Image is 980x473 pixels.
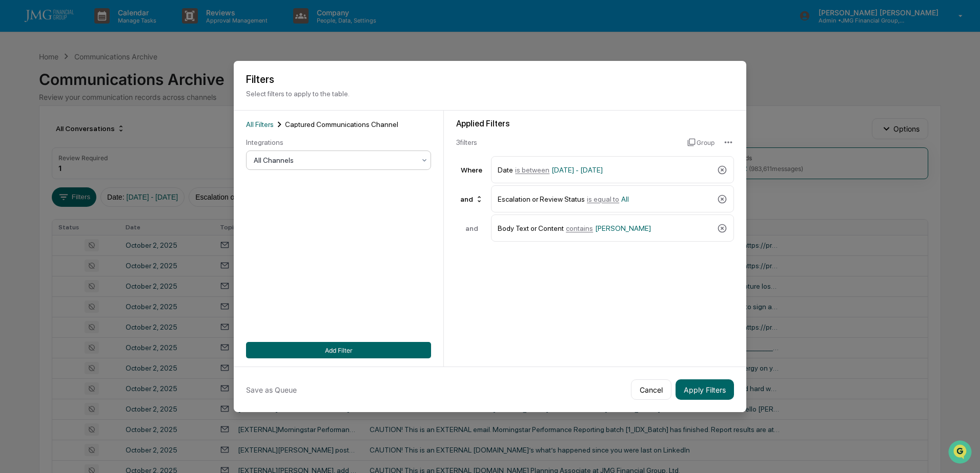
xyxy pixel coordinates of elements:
[552,166,603,174] span: [DATE] - [DATE]
[46,78,168,89] div: Start new chat
[498,190,713,208] div: Escalation or Review Status
[10,210,18,219] div: 🖐️
[32,139,136,147] span: [PERSON_NAME].[PERSON_NAME]
[138,167,141,175] span: •
[498,161,713,179] div: Date
[10,114,69,122] div: Past conversations
[246,90,734,98] p: Select filters to apply to the table.
[947,439,975,467] iframe: Open customer support
[566,224,593,232] span: contains
[587,195,619,203] span: is equal to
[246,73,734,85] h2: Filters
[46,89,141,97] div: We're available if you need us!
[70,205,131,224] a: 🗄️Attestations
[10,157,27,174] img: Steve.Lennart
[144,139,165,147] span: [DATE]
[10,78,29,97] img: 1746055101610-c473b297-6a78-478c-a979-82029cc54cd1
[32,167,136,175] span: [PERSON_NAME].[PERSON_NAME]
[631,379,671,400] button: Cancel
[456,119,734,128] div: Applied Filters
[246,379,297,400] button: Save as Queue
[246,120,274,128] span: All Filters
[72,253,124,262] a: Powered byPylon
[10,21,187,38] p: How can we help?
[621,195,629,203] span: All
[174,81,187,94] button: Start new chat
[285,120,398,128] span: Captured Communications Channel
[22,78,40,97] img: 8933085812038_c878075ebb4cc5468115_72.jpg
[456,224,487,232] div: and
[85,209,127,220] span: Attestations
[21,209,66,220] span: Preclearance
[102,254,124,262] span: Pylon
[10,130,27,146] img: Steve.Lennart
[246,138,431,146] div: Integrations
[159,112,187,124] button: See all
[10,230,18,238] div: 🔎
[456,166,487,174] div: Where
[498,219,713,237] div: Body Text or Content
[138,139,141,147] span: •
[144,167,165,175] span: [DATE]
[6,205,70,224] a: 🖐️Preclearance
[456,138,679,146] div: 3 filter s
[246,342,431,358] button: Add Filter
[687,134,714,150] button: Group
[21,229,65,239] span: Data Lookup
[515,166,549,174] span: is between
[595,224,651,232] span: [PERSON_NAME]
[6,225,69,243] a: 🔎Data Lookup
[456,191,487,207] div: and
[676,379,734,400] button: Apply Filters
[74,210,83,219] div: 🗄️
